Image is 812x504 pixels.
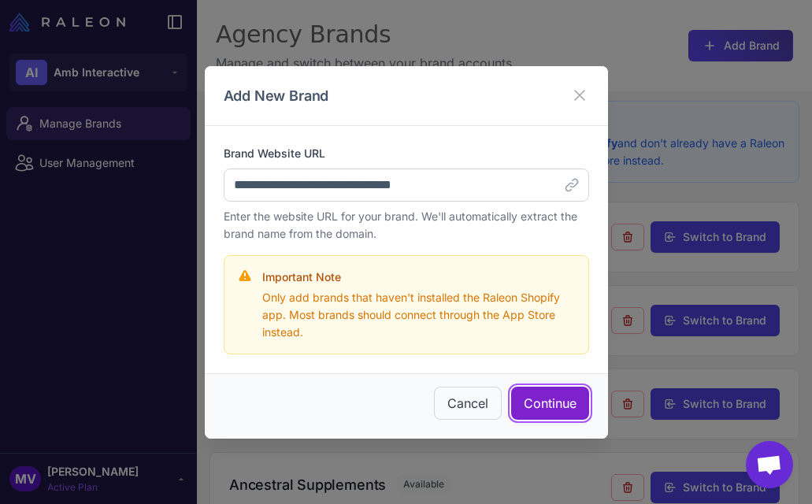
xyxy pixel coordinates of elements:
button: Cancel [434,387,502,420]
p: Only add brands that haven't installed the Raleon Shopify app. Most brands should connect through... [262,289,576,341]
label: Brand Website URL [224,145,589,162]
h4: Important Note [262,269,576,286]
h3: Add New Brand [224,85,329,106]
button: Continue [511,387,589,420]
p: Enter the website URL for your brand. We'll automatically extract the brand name from the domain. [224,208,589,243]
div: Open chat [746,441,793,488]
